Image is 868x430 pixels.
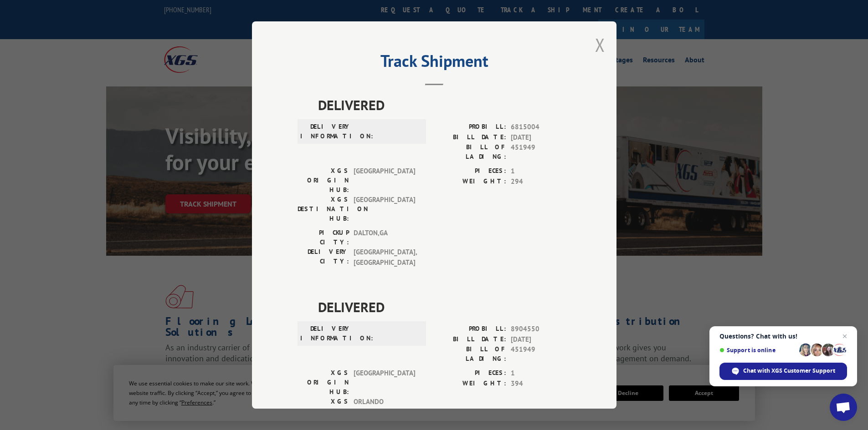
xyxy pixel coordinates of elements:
div: Chat with XGS Customer Support [719,363,847,380]
h2: Track Shipment [298,55,571,72]
span: 294 [511,177,571,187]
span: [GEOGRAPHIC_DATA] , [GEOGRAPHIC_DATA] [354,247,415,268]
label: PIECES: [434,166,506,177]
label: DELIVERY CITY: [298,247,349,268]
span: DELIVERED [318,297,571,317]
span: 394 [511,379,571,389]
label: BILL DATE: [434,132,506,143]
span: ORLANDO [354,397,415,425]
span: 451949 [511,344,571,364]
button: Close modal [595,33,605,57]
span: 8904550 [511,324,571,334]
label: BILL OF LADING: [434,142,506,162]
span: DALTON , GA [354,228,415,247]
div: Open chat [830,394,857,421]
span: 1 [511,368,571,379]
label: PROBILL: [434,122,506,132]
label: XGS DESTINATION HUB: [298,195,349,223]
label: WEIGHT: [434,379,506,389]
span: Support is online [719,347,796,354]
span: Chat with XGS Customer Support [743,367,835,375]
label: DELIVERY INFORMATION: [300,324,352,343]
span: [GEOGRAPHIC_DATA] [354,195,415,223]
span: [GEOGRAPHIC_DATA] [354,166,415,195]
label: WEIGHT: [434,177,506,187]
span: [GEOGRAPHIC_DATA] [354,368,415,397]
span: [DATE] [511,132,571,143]
span: 6815004 [511,122,571,132]
span: Questions? Chat with us! [719,333,847,340]
span: 451949 [511,142,571,162]
label: BILL DATE: [434,334,506,345]
span: DELIVERED [318,95,571,115]
label: XGS DESTINATION HUB: [298,397,349,425]
span: Close chat [839,331,850,342]
label: XGS ORIGIN HUB: [298,166,349,195]
label: DELIVERY INFORMATION: [300,122,352,141]
span: [DATE] [511,334,571,345]
label: PIECES: [434,368,506,379]
label: PROBILL: [434,324,506,334]
label: XGS ORIGIN HUB: [298,368,349,397]
span: 1 [511,166,571,177]
label: BILL OF LADING: [434,344,506,364]
label: PICKUP CITY: [298,228,349,247]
